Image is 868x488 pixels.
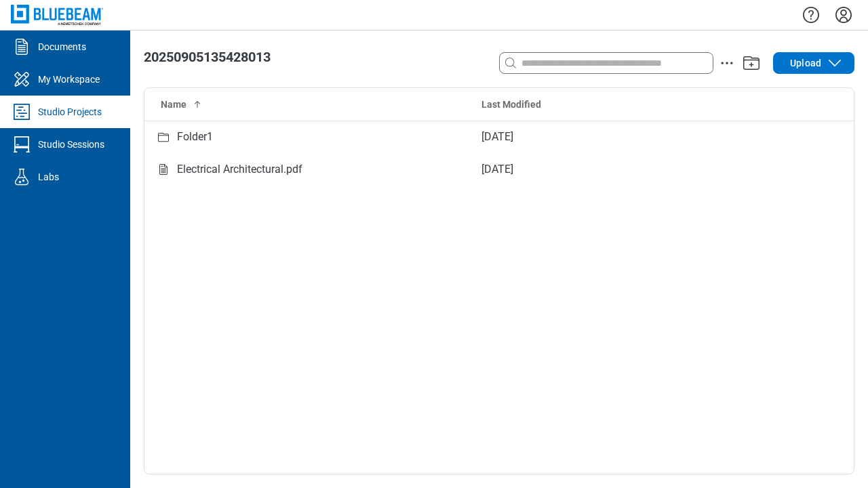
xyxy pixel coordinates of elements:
div: Name [161,98,460,111]
svg: Studio Sessions [11,134,33,155]
span: Upload [790,56,821,70]
svg: Studio Projects [11,101,33,123]
span: 20250905135428013 [144,49,271,65]
button: Settings [833,3,854,26]
div: Studio Sessions [38,138,104,151]
div: Labs [38,170,59,184]
div: My Workspace [38,73,100,86]
button: Add [741,52,762,74]
svg: My Workspace [11,68,33,90]
button: action-menu [719,55,735,71]
svg: Labs [11,166,33,188]
div: Folder1 [177,129,213,146]
button: Upload [773,52,854,74]
td: [DATE] [471,153,783,186]
div: Last Modified [481,98,772,111]
table: Studio items table [144,88,854,186]
svg: Documents [11,36,33,58]
div: Documents [38,40,86,54]
img: Bluebeam, Inc. [11,5,103,24]
td: [DATE] [471,121,783,153]
div: Electrical Architectural.pdf [177,161,302,178]
div: Studio Projects [38,105,102,119]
